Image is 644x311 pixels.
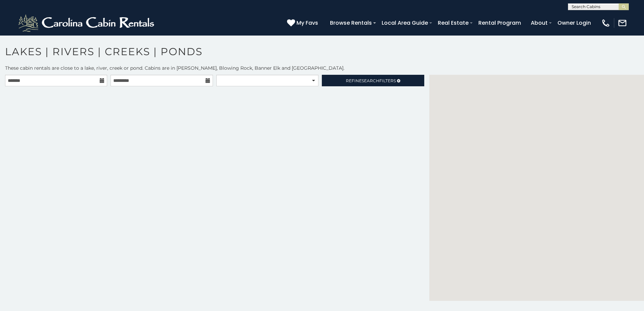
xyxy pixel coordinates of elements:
span: Search [362,78,379,83]
a: Rental Program [475,17,524,29]
a: RefineSearchFilters [322,75,424,86]
a: Owner Login [554,17,594,29]
img: phone-regular-white.png [601,18,611,28]
span: My Favs [296,19,318,27]
a: My Favs [287,19,320,27]
a: Browse Rentals [327,17,375,29]
a: Real Estate [434,17,472,29]
img: mail-regular-white.png [618,18,627,28]
span: Refine Filters [346,78,396,83]
img: White-1-2.png [17,13,157,33]
a: Local Area Guide [378,17,431,29]
a: About [527,17,551,29]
